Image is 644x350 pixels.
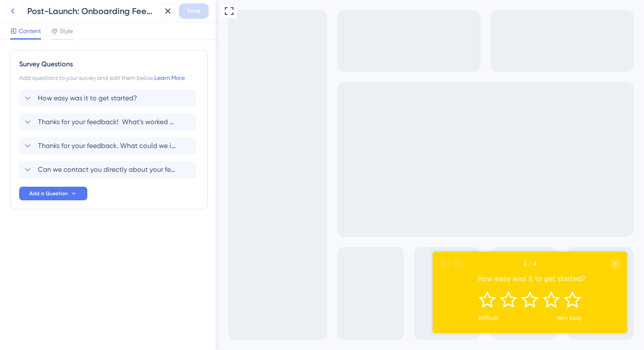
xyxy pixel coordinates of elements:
[19,26,41,36] span: Content
[19,59,199,69] div: Survey Questions
[38,93,137,103] span: How easy was it to get started?
[215,252,409,333] iframe: UserGuiding Survey
[60,26,73,36] span: Style
[29,190,68,197] span: Add a Question
[187,6,201,16] span: Save
[19,73,199,83] div: Add questions to your survey and edit them below.
[38,117,178,127] span: Thanks for your feedback! What’s worked well for you?
[38,141,178,151] span: Thanks for your feedback. What could we improve?
[27,5,157,17] div: Post-Launch: Onboarding Feedback
[154,74,185,81] a: Learn More
[19,187,87,200] button: Add a Question
[179,3,209,19] button: Save
[38,165,178,175] span: Can we contact you directly about your feedback?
